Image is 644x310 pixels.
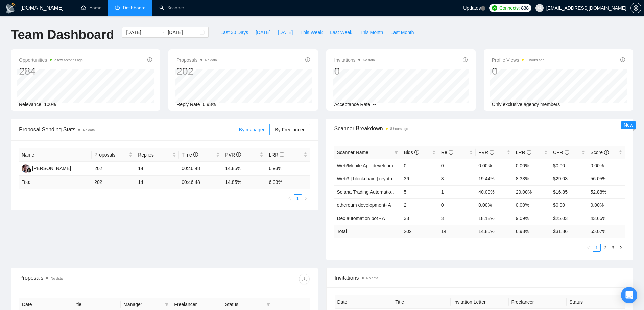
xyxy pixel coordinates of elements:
li: Next Page [617,244,625,252]
span: user [537,6,542,10]
a: Web/Mobile App development [337,163,400,168]
span: Profile Views [492,56,545,64]
td: 6.93 % [513,225,550,238]
span: info-circle [193,152,198,157]
li: Previous Page [585,244,593,252]
span: Opportunities [19,56,83,64]
span: By manager [239,127,264,132]
a: Web3 | blockchain | crypto | NFT | erc20 | [PERSON_NAME] on title- A [337,176,485,181]
li: 1 [294,194,302,202]
button: Last 30 Days [217,27,252,38]
div: 0 [492,65,545,78]
img: gigradar-bm.png [27,168,31,173]
td: 18.18% [476,212,513,225]
span: info-circle [490,150,494,155]
span: Replies [138,151,171,159]
span: Reply Rate [176,102,200,107]
button: Last Month [387,27,418,38]
span: filter [394,150,398,154]
td: 6.93% [266,162,310,176]
span: info-circle [463,57,468,62]
td: 0.00% [513,159,550,172]
button: [DATE] [274,27,296,38]
th: Replies [135,148,179,162]
span: info-circle [620,57,625,62]
img: logo [5,3,16,14]
span: -- [373,102,376,107]
img: NK [22,164,30,173]
img: upwork-logo.png [492,5,497,11]
td: 202 [92,176,135,189]
td: 8.33% [513,172,550,185]
span: filter [165,302,169,306]
a: NK[PERSON_NAME] [22,165,71,171]
button: download [299,274,310,284]
div: 0 [334,65,375,78]
a: 1 [294,195,302,202]
td: 14.85% [222,162,266,176]
td: 0 [438,159,476,172]
span: Only exclusive agency members [492,102,560,107]
a: ethereum development- A [337,202,391,208]
td: Total [19,176,92,189]
span: LRR [516,150,531,155]
td: $29.03 [550,172,588,185]
span: left [288,196,292,200]
div: Open Intercom Messenger [621,287,637,303]
a: setting [630,5,641,11]
span: download [299,276,309,282]
td: 14.85 % [476,225,513,238]
td: Total [334,225,401,238]
span: right [619,246,623,250]
span: Time [182,152,198,158]
span: info-circle [280,152,284,157]
td: 0 [401,159,438,172]
span: Proposals [94,151,127,159]
span: 838 [521,4,528,12]
time: 8 hours ago [526,58,544,62]
span: No data [83,128,95,132]
th: Date [335,295,393,309]
li: 1 [593,244,601,252]
span: filter [266,302,270,306]
td: 14 [135,176,179,189]
span: 6.93% [203,102,216,107]
span: info-circle [565,150,569,155]
time: 8 hours ago [390,127,408,131]
span: Last 30 Days [220,29,248,36]
button: Last Week [326,27,356,38]
button: right [302,194,310,202]
span: Manager [123,301,162,308]
a: 1 [593,244,600,251]
span: left [587,246,591,250]
th: Invitation Letter [451,295,509,309]
span: No data [366,276,378,280]
span: Dashboard [123,5,146,11]
span: PVR [478,150,494,155]
span: Score [591,150,609,155]
a: homeHome [81,5,101,11]
li: 3 [609,244,617,252]
span: Proposals [176,56,217,64]
span: right [304,196,308,200]
span: Relevance [19,102,41,107]
span: No data [205,58,217,62]
td: 0.00% [588,198,625,212]
span: Re [441,150,453,155]
td: 202 [401,225,438,238]
td: 33 [401,212,438,225]
span: Last Week [330,29,352,36]
button: This Month [356,27,387,38]
span: [DATE] [256,29,270,36]
button: This Week [296,27,326,38]
span: Status [225,301,263,308]
td: 40.00% [476,185,513,198]
span: filter [163,299,170,309]
span: By Freelancer [275,127,304,132]
td: 14 [135,162,179,176]
span: Connects: [499,4,520,12]
input: Start date [126,29,157,36]
div: 202 [176,65,217,78]
td: $ 31.86 [550,225,588,238]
